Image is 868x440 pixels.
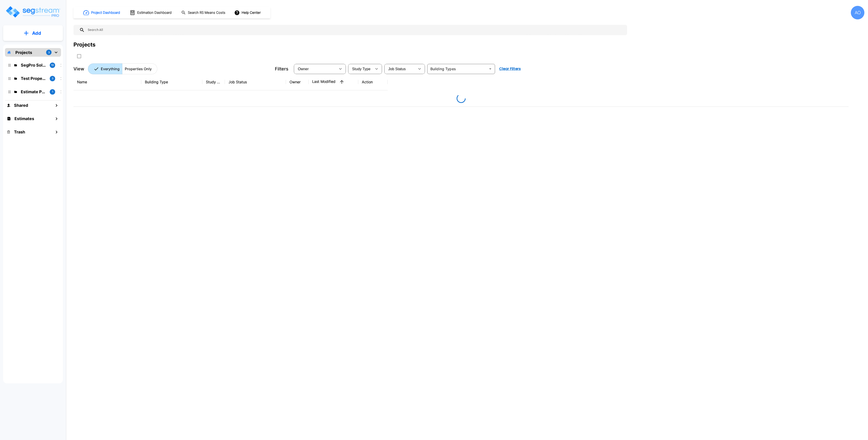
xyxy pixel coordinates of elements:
[14,129,25,135] h1: Trash
[14,102,28,108] h1: Shared
[52,77,53,80] p: 3
[286,74,309,90] th: Owner
[73,74,141,90] th: Name
[81,8,123,18] button: Project Dashboard
[497,64,523,73] button: Clear Filters
[88,63,122,74] button: Everything
[352,67,370,71] span: Study Type
[52,90,53,94] p: 1
[298,67,309,71] span: Owner
[21,89,46,95] p: Estimate Property
[88,63,157,74] div: Platform
[5,5,61,18] img: Logo
[125,66,152,72] p: Properties Only
[51,63,54,67] p: 10
[73,41,95,49] div: Projects
[137,10,172,15] h1: Estimation Dashboard
[21,62,46,68] p: SegPro Solutions CSS
[358,74,388,90] th: Action
[3,27,63,40] button: Add
[295,63,336,75] div: Select
[91,10,120,15] h1: Project Dashboard
[21,75,46,81] p: Test Property Folder
[32,30,41,37] p: Add
[388,67,406,71] span: Job Status
[15,49,32,56] p: Projects
[225,74,286,90] th: Job Status
[851,6,864,19] div: AO
[141,74,202,90] th: Building Type
[385,63,415,75] div: Select
[179,8,228,17] button: Search RS Means Costs
[309,74,358,90] th: Last Modified
[73,65,84,72] p: View
[429,66,486,72] input: Building Types
[128,8,174,17] button: Estimation Dashboard
[233,8,262,17] button: Help Center
[487,66,493,72] button: Open
[122,63,157,74] button: Properties Only
[85,25,625,35] input: Search All
[349,63,372,75] div: Select
[14,116,34,122] h1: Estimates
[275,65,288,72] p: Filters
[202,74,225,90] th: Study Type
[48,51,50,54] p: 3
[188,10,225,15] h1: Search RS Means Costs
[75,52,84,61] button: SelectAll
[101,66,120,72] p: Everything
